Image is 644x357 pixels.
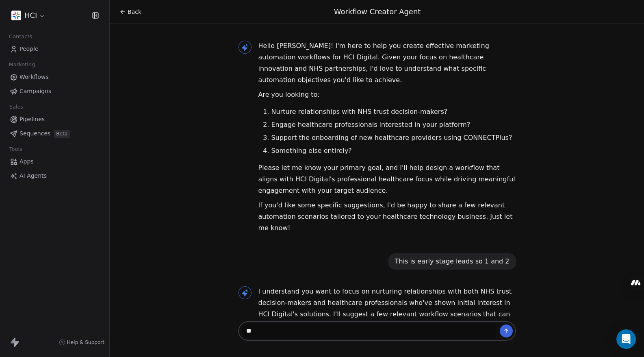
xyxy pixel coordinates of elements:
[7,70,103,84] a: Workflows
[258,286,516,354] p: I understand you want to focus on nurturing relationships with both NHS trust decision-makers and...
[271,146,516,156] li: Something else entirely?
[59,339,104,346] a: Help & Support
[334,7,421,16] span: Workflow Creator Agent
[20,73,49,81] span: Workflows
[258,200,516,234] p: If you'd like some specific suggestions, I'd be happy to share a few relevant automation scenario...
[20,172,47,180] span: AI Agents
[6,101,27,113] span: Sales
[616,329,636,349] div: Open Intercom Messenger
[5,59,39,71] span: Marketing
[258,89,516,100] p: Are you looking to:
[7,169,103,183] a: AI Agents
[258,162,516,196] p: Please let me know your primary goal, and I'll help design a workflow that aligns with HCI Digita...
[20,45,39,53] span: People
[7,127,103,140] a: SequencesBeta
[6,143,26,155] span: Tools
[271,120,516,130] li: Engage healthcare professionals interested in your platform?
[20,87,51,96] span: Campaigns
[271,107,516,117] li: Nurture relationships with NHS trust decision-makers?
[271,133,516,143] li: Support the onboarding of new healthcare providers using CONNECTPlus?
[395,257,510,266] div: This is early stage leads so 1 and 2
[20,129,50,138] span: Sequences
[11,11,21,20] img: images%20(5).png
[7,85,103,98] a: Campaigns
[67,339,104,346] span: Help & Support
[24,10,37,21] span: HCI
[258,40,516,86] p: Hello [PERSON_NAME]! I'm here to help you create effective marketing automation workflows for HCI...
[10,9,47,22] button: HCI
[7,113,103,126] a: Pipelines
[7,155,103,168] a: Apps
[20,157,34,166] span: Apps
[128,8,141,16] span: Back
[5,30,36,43] span: Contacts
[20,115,45,124] span: Pipelines
[54,130,70,138] span: Beta
[7,42,103,56] a: People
